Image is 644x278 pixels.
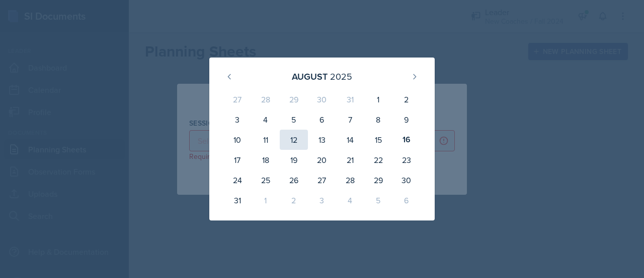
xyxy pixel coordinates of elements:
[280,130,308,150] div: 12
[336,150,364,170] div: 21
[308,170,336,190] div: 27
[252,150,280,170] div: 18
[223,89,252,109] div: 27
[364,130,392,150] div: 15
[364,170,392,190] div: 29
[223,130,252,150] div: 10
[364,109,392,130] div: 8
[308,190,336,210] div: 3
[392,89,421,109] div: 2
[252,170,280,190] div: 25
[308,130,336,150] div: 13
[392,170,421,190] div: 30
[280,109,308,130] div: 5
[252,130,280,150] div: 11
[364,190,392,210] div: 5
[223,190,252,210] div: 31
[280,89,308,109] div: 29
[252,89,280,109] div: 28
[308,109,336,130] div: 6
[280,190,308,210] div: 2
[336,89,364,109] div: 31
[223,170,252,190] div: 24
[280,170,308,190] div: 26
[223,150,252,170] div: 17
[252,109,280,130] div: 4
[336,190,364,210] div: 4
[336,109,364,130] div: 7
[252,190,280,210] div: 1
[308,150,336,170] div: 20
[392,109,421,130] div: 9
[308,89,336,109] div: 30
[364,150,392,170] div: 22
[336,130,364,150] div: 14
[392,150,421,170] div: 23
[223,109,252,130] div: 3
[392,190,421,210] div: 6
[280,150,308,170] div: 19
[392,130,421,150] div: 16
[336,170,364,190] div: 28
[330,70,352,83] div: 2025
[292,70,328,83] div: August
[364,89,392,109] div: 1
